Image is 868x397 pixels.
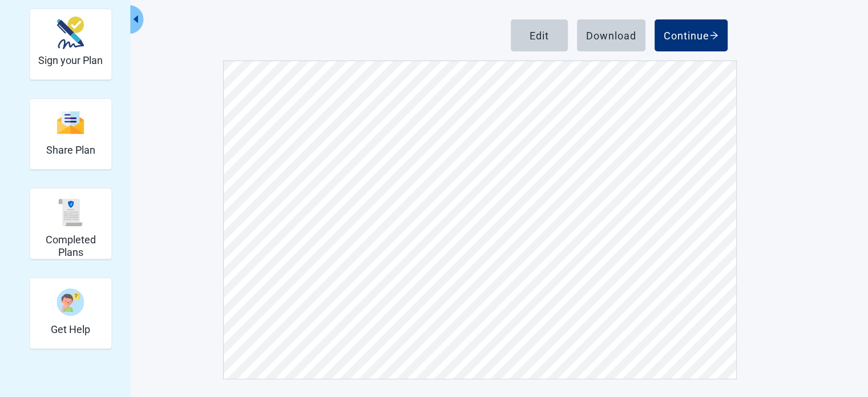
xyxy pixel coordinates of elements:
[655,19,728,51] button: Continue arrow-right
[51,323,90,336] h2: Get Help
[709,31,718,40] span: arrow-right
[131,14,142,25] span: caret-left
[511,19,568,51] button: Edit
[34,234,107,258] h2: Completed Plans
[530,30,549,41] div: Edit
[586,30,636,41] div: Download
[664,30,718,41] div: Continue
[57,199,84,226] img: Completed Plans
[38,54,103,67] h2: Sign your Plan
[57,17,84,49] img: Sign your Plan
[29,98,112,170] div: Share Plan
[57,110,84,135] img: Share Plan
[57,288,84,316] img: Get Help
[29,278,112,349] div: Get Help
[46,144,95,157] h2: Share Plan
[130,5,144,34] button: Collapse menu
[29,9,112,80] div: Sign your Plan
[577,19,645,51] button: Download
[29,188,112,259] div: Completed Plans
